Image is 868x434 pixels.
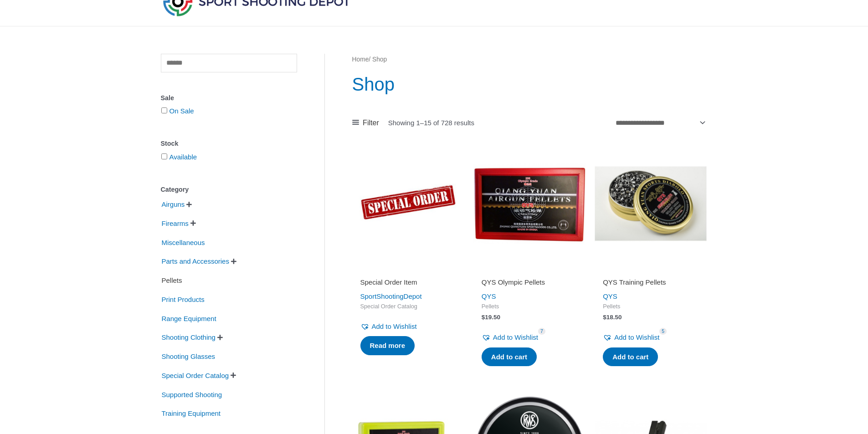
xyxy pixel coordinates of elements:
[190,220,196,226] span: 
[161,349,216,364] span: Shooting Glasses
[603,278,699,287] h2: QYS Training Pellets
[161,216,190,231] span: Firearms
[161,409,222,417] a: Training Equipment
[360,320,417,333] a: Add to Wishlist
[186,201,192,208] span: 
[603,303,699,311] span: Pellets
[603,331,659,344] a: Add to Wishlist
[360,292,422,300] a: SportShootingDepot
[352,116,379,130] a: Filter
[473,148,586,260] img: QYS Olympic Pellets
[372,322,417,330] span: Add to Wishlist
[360,336,415,355] a: Read more about “Special Order Item”
[360,265,456,276] iframe: Customer reviews powered by Trustpilot
[161,368,230,383] span: Special Order Catalog
[161,314,217,322] a: Range Equipment
[161,333,216,341] a: Shooting Clothing
[659,328,667,335] span: 5
[161,153,167,159] input: Available
[352,54,707,66] nav: Breadcrumb
[161,295,205,303] a: Print Products
[161,406,222,421] span: Training Equipment
[482,303,577,311] span: Pellets
[161,330,216,345] span: Shooting Clothing
[161,352,216,360] a: Shooting Glasses
[612,115,707,130] select: Shop order
[482,314,485,321] span: $
[161,257,230,265] a: Parts and Accessories
[161,371,230,379] a: Special Order Catalog
[360,303,456,311] span: Special Order Catalog
[482,265,577,276] iframe: Customer reviews powered by Trustpilot
[231,258,236,265] span: 
[231,372,236,378] span: 
[161,200,186,208] a: Airguns
[603,314,606,321] span: $
[169,153,197,161] a: Available
[360,278,456,287] h2: Special Order Item
[482,331,538,344] a: Add to Wishlist
[614,333,659,341] span: Add to Wishlist
[603,314,621,321] bdi: 18.50
[161,137,297,150] div: Stock
[161,273,183,288] span: Pellets
[161,183,297,196] div: Category
[161,238,206,245] a: Miscellaneous
[352,56,369,63] a: Home
[603,265,699,276] iframe: Customer reviews powered by Trustpilot
[363,116,379,130] span: Filter
[352,71,707,97] h1: Shop
[169,107,194,115] a: On Sale
[493,333,538,341] span: Add to Wishlist
[482,292,496,300] a: QYS
[482,278,577,290] a: QYS Olympic Pellets
[161,276,183,284] a: Pellets
[603,347,658,367] a: Add to cart: “QYS Training Pellets”
[538,328,545,335] span: 7
[360,278,456,290] a: Special Order Item
[161,311,217,327] span: Range Equipment
[388,119,474,126] p: Showing 1–15 of 728 results
[161,292,205,307] span: Print Products
[161,254,230,269] span: Parts and Accessories
[161,92,297,105] div: Sale
[482,314,500,321] bdi: 19.50
[161,387,223,403] span: Supported Shooting
[595,148,707,260] img: QYS Training Pellets
[161,219,190,227] a: Firearms
[161,235,206,250] span: Miscellaneous
[161,390,223,398] a: Supported Shooting
[217,334,223,341] span: 
[161,107,167,113] input: On Sale
[603,278,699,290] a: QYS Training Pellets
[352,148,464,260] img: Special Order Item
[603,292,617,300] a: QYS
[161,197,186,212] span: Airguns
[482,347,537,367] a: Add to cart: “QYS Olympic Pellets”
[482,278,577,287] h2: QYS Olympic Pellets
